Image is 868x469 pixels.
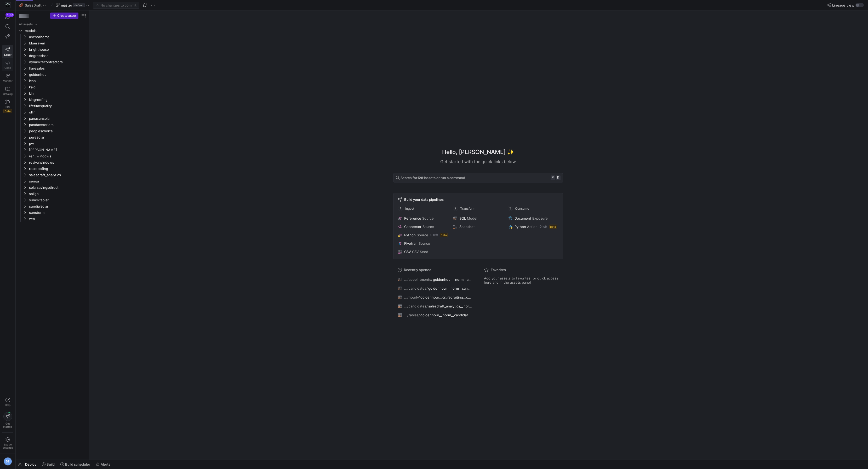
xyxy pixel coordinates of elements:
[412,250,428,254] span: CSV Seed
[18,59,87,65] div: Press SPACE to select this row.
[29,210,86,216] span: sunstorm
[2,410,13,430] button: Getstarted
[65,462,90,466] span: Build scheduler
[18,46,87,53] div: Press SPACE to select this row.
[29,59,86,65] span: dynamitecontractors
[2,1,13,10] a: https://storage.googleapis.com/y42-prod-data-exchange/images/Yf2Qvegn13xqq0DljGMI0l8d5Zqtiw36EXr8...
[19,3,23,7] span: 🏈
[404,304,428,308] span: .../candidates/
[404,295,420,299] span: .../hourly/
[94,460,113,469] button: Alerts
[3,109,12,113] span: Beta
[404,225,421,229] span: Connector
[18,90,87,96] div: Press SPACE to select this row.
[29,134,86,140] span: puresolar
[551,175,555,180] kbd: ⌘
[29,128,86,134] span: peopleschoice
[29,147,86,153] span: [PERSON_NAME]
[459,225,475,229] span: Snapshot
[5,105,10,108] span: PRs
[404,241,418,245] span: Fivetran
[404,216,421,220] span: Reference
[18,21,87,27] div: Press SPACE to select this row.
[422,225,434,229] span: Source
[29,40,86,46] span: blueraven
[18,134,87,140] div: Press SPACE to select this row.
[29,34,86,40] span: anchorhome
[532,216,548,220] span: Exposure
[25,28,86,34] span: models
[430,233,438,237] span: 0 left
[832,3,854,7] span: Lineage view
[420,313,472,317] span: goldenhour__norm__candidate_events_wide
[404,197,444,202] span: Build your data pipelines
[29,172,86,178] span: salesdraft_analytics
[29,53,86,59] span: degreedash
[417,176,425,180] strong: 1281
[5,3,10,8] img: https://storage.googleapis.com/y42-prod-data-exchange/images/Yf2Qvegn13xqq0DljGMI0l8d5Zqtiw36EXr8...
[18,216,87,222] div: Press SPACE to select this row.
[18,96,87,103] div: Press SPACE to select this row.
[18,153,87,159] div: Press SPACE to select this row.
[50,13,78,19] button: Create asset
[18,128,87,134] div: Press SPACE to select this row.
[29,103,86,109] span: lifetimequality
[397,294,473,301] button: .../hourly/goldenhour__cr_recruiting__candidate_events_wide_long
[2,71,13,84] a: Monitor
[452,215,504,221] button: SQLModel
[55,2,91,9] button: masterdefault
[484,276,559,284] span: Add your assets to favorites for quick access here and in the assets panel
[393,158,563,165] div: Get started with the quick links below
[29,122,86,128] span: pandaexteriors
[491,268,506,272] span: Favorites
[404,277,432,282] span: .../appointments/
[540,225,547,228] span: 0 left
[2,395,13,409] button: Help
[397,249,449,255] button: CSVCSV Seed
[18,2,48,9] button: 🏈SalesDraft
[29,178,86,184] span: senga
[404,313,420,317] span: .../tables/
[556,175,561,180] kbd: k
[29,78,86,84] span: icon
[467,216,477,220] span: Model
[47,462,55,466] span: Build
[58,460,93,469] button: Build scheduler
[18,53,87,59] div: Press SPACE to select this row.
[2,456,13,467] button: DZ
[440,233,448,237] span: Beta
[397,224,449,230] button: ConnectorSource
[397,240,449,247] button: FivetranSource
[29,90,86,96] span: kin
[39,460,57,469] button: Build
[18,147,87,153] div: Press SPACE to select this row.
[4,457,12,466] div: DZ
[29,65,86,71] span: flaresales
[404,268,431,272] span: Recently opened
[29,191,86,197] span: soligo
[428,304,472,308] span: salesdraft_analytics__norm__candidate_events_long
[29,185,86,191] span: solarsavingsdirect
[29,216,86,222] span: zeo
[18,84,87,90] div: Press SPACE to select this row.
[18,203,87,209] div: Press SPACE to select this row.
[507,215,559,221] button: DocumentExposure
[29,97,86,103] span: kingroofing
[18,178,87,184] div: Press SPACE to select this row.
[18,159,87,165] div: Press SPACE to select this row.
[433,277,472,282] span: goldenhour__norm__appointment_facts
[2,435,13,451] a: Spacesettings
[404,286,428,290] span: .../candidates/
[401,176,465,180] span: Search for assets or run a command
[393,173,563,182] button: Search for1281assets or run a command⌘k
[442,148,514,156] h1: Hello, [PERSON_NAME] ✨
[19,22,33,26] div: All assets
[4,53,12,56] span: Editor
[61,3,72,7] span: master
[18,122,87,128] div: Press SPACE to select this row.
[397,285,473,292] button: .../candidates/goldenhour__norm__candidate_facts
[18,71,87,78] div: Press SPACE to select this row.
[29,47,86,53] span: brighthouse
[29,84,86,90] span: kaio
[18,78,87,84] div: Press SPACE to select this row.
